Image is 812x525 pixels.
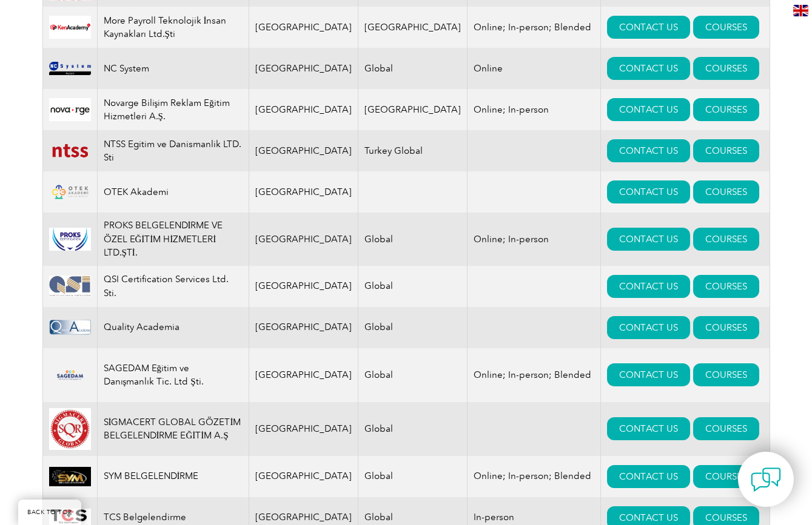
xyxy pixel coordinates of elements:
[607,465,690,488] a: CONTACT US
[249,307,358,348] td: [GEOGRAPHIC_DATA]
[249,171,358,213] td: [GEOGRAPHIC_DATA]
[97,348,249,402] td: SAGEDAM Eğitim ve Danışmanlık Tic. Ltd Şti.
[97,171,249,213] td: OTEK Akademi
[693,417,759,440] a: COURSES
[97,7,249,48] td: More Payroll Teknolojik İnsan Kaynakları Ltd.Şti
[358,456,468,497] td: Global
[49,228,91,251] img: 7fe69a6b-c8e3-ea11-a813-000d3a79722d-logo.jpg
[358,307,468,348] td: Global
[249,48,358,89] td: [GEOGRAPHIC_DATA]
[358,213,468,266] td: Global
[358,130,468,171] td: Turkey Global
[97,307,249,348] td: Quality Academia
[249,130,358,171] td: [GEOGRAPHIC_DATA]
[249,213,358,266] td: [GEOGRAPHIC_DATA]
[358,266,468,307] td: Global
[358,48,468,89] td: Global
[249,89,358,130] td: [GEOGRAPHIC_DATA]
[693,275,759,298] a: COURSES
[468,348,601,402] td: Online; In-person; Blended
[97,89,249,130] td: Novarge Bilişim Reklam Eğitim Hizmetleri A.Ş.
[249,402,358,456] td: [GEOGRAPHIC_DATA]
[358,348,468,402] td: Global
[18,500,81,525] a: BACK TO TOP
[49,408,91,450] img: 96bcf279-912b-ec11-b6e6-002248183798-logo.jpg
[249,348,358,402] td: [GEOGRAPHIC_DATA]
[249,7,358,48] td: [GEOGRAPHIC_DATA]
[693,16,759,39] a: COURSES
[49,142,91,160] img: bab05414-4b4d-ea11-a812-000d3a79722d-logo.png
[468,89,601,130] td: Online; In-person
[49,98,91,121] img: 57350245-2fe8-ed11-8848-002248156329-logo.jpg
[49,467,91,486] img: ba54cc5a-3a2b-ee11-9966-000d3ae1a86f-logo.jpg
[607,275,690,298] a: CONTACT US
[49,276,91,297] img: d621cc73-b749-ea11-a812-000d3a7940d5-logo.jpg
[249,266,358,307] td: [GEOGRAPHIC_DATA]
[97,266,249,307] td: QSI Certification Services Ltd. Sti.
[607,139,690,162] a: CONTACT US
[693,316,759,339] a: COURSES
[97,402,249,456] td: SİGMACERT GLOBAL GÖZETİM BELGELENDİRME EĞİTİM A.Ş
[607,180,690,203] a: CONTACT US
[49,16,91,39] img: e16a2823-4623-ef11-840a-00224897b20f-logo.png
[607,417,690,440] a: CONTACT US
[751,464,781,495] img: contact-chat.png
[97,48,249,89] td: NC System
[607,98,690,121] a: CONTACT US
[97,130,249,171] td: NTSS Egitim ve Danismanlik LTD. Sti
[49,354,91,396] img: 82fc6c71-8733-ed11-9db1-00224817fa54-logo.png
[468,456,601,497] td: Online; In-person; Blended
[607,57,690,80] a: CONTACT US
[49,180,91,203] img: 676db975-d0d1-ef11-a72f-00224892eff5-logo.png
[97,213,249,266] td: PROKS BELGELENDİRME VE ÖZEL EĞİTİM HİZMETLERİ LTD.ŞTİ.
[693,465,759,488] a: COURSES
[693,139,759,162] a: COURSES
[793,5,808,16] img: en
[693,98,759,121] a: COURSES
[249,456,358,497] td: [GEOGRAPHIC_DATA]
[693,57,759,80] a: COURSES
[49,320,91,335] img: 332d7e0c-38db-ea11-a813-000d3a79722d-logo.png
[468,48,601,89] td: Online
[693,363,759,386] a: COURSES
[97,456,249,497] td: SYM BELGELENDİRME
[693,180,759,203] a: COURSES
[607,316,690,339] a: CONTACT US
[358,7,468,48] td: [GEOGRAPHIC_DATA]
[607,228,690,251] a: CONTACT US
[468,213,601,266] td: Online; In-person
[607,16,690,39] a: CONTACT US
[607,363,690,386] a: CONTACT US
[693,228,759,251] a: COURSES
[358,89,468,130] td: [GEOGRAPHIC_DATA]
[468,7,601,48] td: Online; In-person; Blended
[49,62,91,75] img: 9e55bf80-85bc-ef11-a72f-00224892eff5-logo.png
[358,402,468,456] td: Global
